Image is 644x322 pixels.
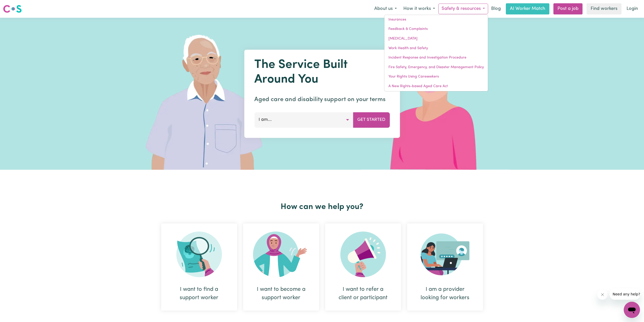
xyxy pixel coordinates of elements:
a: Post a job [553,3,583,14]
div: I am a provider looking for workers [407,223,483,311]
img: Provider [421,232,470,277]
a: Login [624,3,641,14]
button: Safety & resources [438,4,488,14]
img: Refer [340,232,386,277]
a: Careseekers logo [3,3,22,15]
img: Become Worker [253,232,309,277]
div: I want to find a support worker [161,223,237,311]
a: Find workers [587,3,621,14]
iframe: Button to launch messaging window [624,302,640,318]
div: I am a provider looking for workers [419,285,471,302]
div: Safety & resources [384,15,488,91]
h2: How can we help you? [158,202,486,212]
p: Aged care and disability support on your terms [254,95,390,104]
button: How it works [400,4,438,14]
a: Your Rights Using Careseekers [384,72,488,82]
a: Feedback & Complaints [384,24,488,34]
a: Work Health and Safety [384,44,488,53]
a: A New Rights-based Aged Care Act [384,82,488,91]
button: I am... [254,112,353,127]
div: I want to become a support worker [255,285,307,302]
div: I want to refer a client or participant [325,223,401,311]
img: Search [176,232,222,277]
span: Need any help? [3,4,31,8]
a: [MEDICAL_DATA] [384,34,488,44]
a: Incident Response and Investigation Procedure [384,53,488,63]
a: Blog [488,3,504,14]
img: Careseekers logo [3,4,22,13]
button: About us [371,4,400,14]
a: Fire Safety, Emergency, and Disaster Management Policy [384,63,488,72]
a: Insurances [384,15,488,25]
div: I want to find a support worker [173,285,225,302]
div: I want to become a support worker [243,223,319,311]
h1: The Service Built Around You [254,58,390,87]
iframe: Message from company [610,289,640,300]
button: Get Started [353,112,390,127]
iframe: Close message [597,290,608,300]
a: AI Worker Match [506,3,549,14]
div: I want to refer a client or participant [337,285,389,302]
